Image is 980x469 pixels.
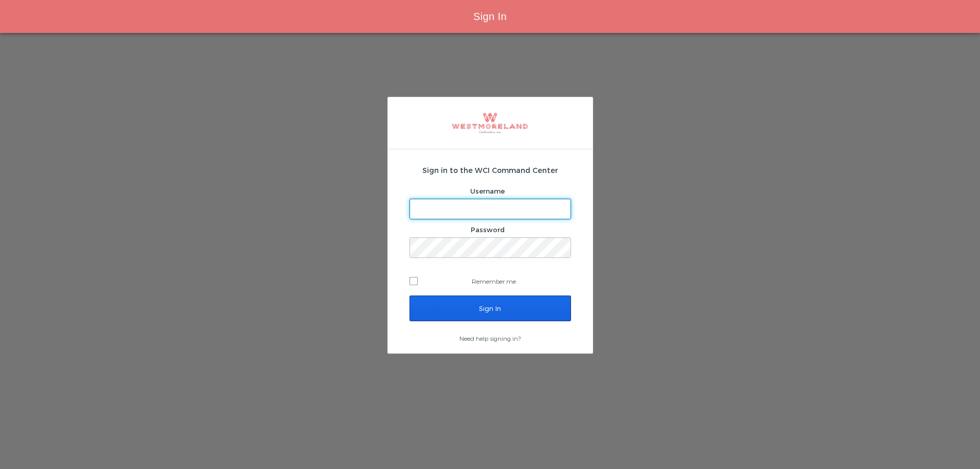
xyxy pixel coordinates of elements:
[473,11,507,22] span: Sign In
[409,296,571,321] input: Sign In
[459,335,521,342] a: Need help signing in?
[409,165,571,176] h2: Sign in to the WCI Command Center
[470,187,505,195] label: Username
[471,225,505,234] label: Password
[409,273,571,289] label: Remember me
